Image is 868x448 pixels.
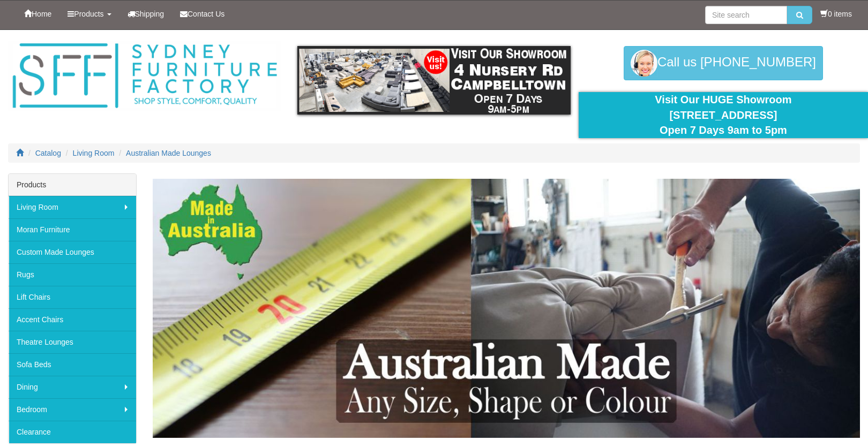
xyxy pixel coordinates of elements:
span: Shipping [135,10,164,18]
a: Custom Made Lounges [9,241,136,263]
div: Visit Our HUGE Showroom [STREET_ADDRESS] Open 7 Days 9am to 5pm [587,92,860,138]
a: Clearance [9,421,136,443]
a: Lift Chairs [9,286,136,308]
a: Sofa Beds [9,353,136,376]
div: Products [9,174,136,196]
img: Sydney Furniture Factory [8,41,281,111]
a: Theatre Lounges [9,331,136,353]
a: Home [16,1,59,27]
a: Bedroom [9,398,136,421]
a: Australian Made Lounges [126,149,211,157]
span: Products [74,10,103,18]
a: Dining [9,376,136,398]
a: Catalog [35,149,61,157]
img: Australian Made Lounges [153,179,860,438]
li: 0 items [820,9,852,19]
a: Shipping [119,1,173,27]
a: Contact Us [172,1,233,27]
a: Living Room [9,196,136,218]
a: Accent Chairs [9,308,136,331]
img: showroom.gif [297,46,571,115]
input: Site search [705,6,787,24]
a: Rugs [9,263,136,286]
a: Products [59,1,119,27]
span: Home [32,10,51,18]
span: Contact Us [188,10,225,18]
a: Moran Furniture [9,218,136,241]
a: Living Room [73,149,115,157]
